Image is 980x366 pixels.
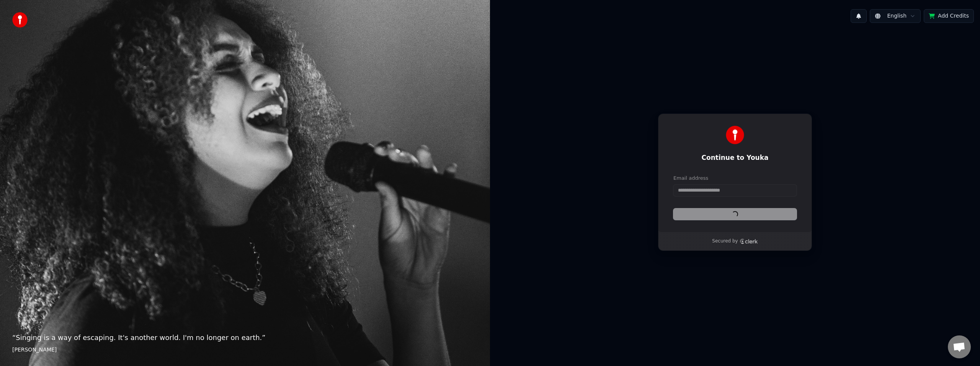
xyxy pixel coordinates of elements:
h1: Continue to Youka [673,153,797,163]
button: Add Credits [924,9,974,23]
img: youka [12,12,28,28]
img: Youka [726,126,744,144]
p: “ Singing is a way of escaping. It's another world. I'm no longer on earth. ” [12,332,478,343]
footer: [PERSON_NAME] [12,346,478,354]
a: Open chat [948,335,971,358]
p: Secured by [712,238,738,244]
a: Clerk logo [740,239,758,244]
